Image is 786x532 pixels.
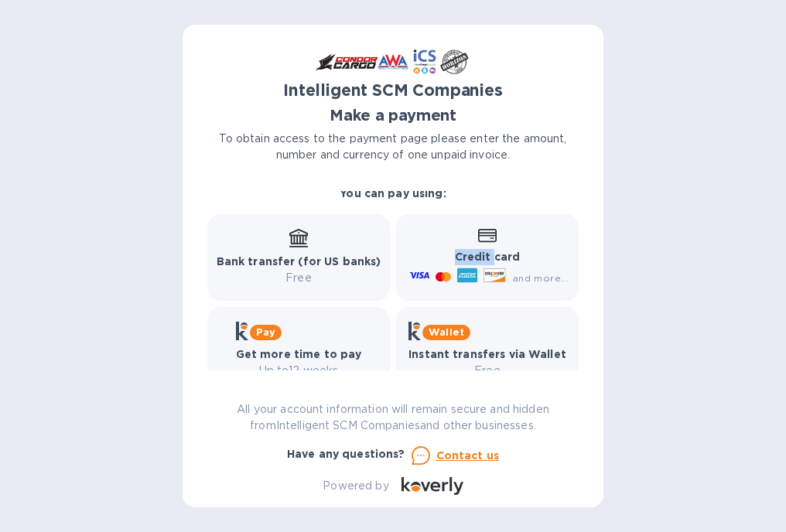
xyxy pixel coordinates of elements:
[217,270,381,286] p: Free
[429,326,464,338] b: Wallet
[436,449,500,462] u: Contact us
[323,478,388,494] p: Powered by
[207,107,579,124] h1: Make a payment
[217,255,381,268] b: Bank transfer (for US banks)
[207,401,579,434] p: All your account information will remain secure and hidden from Intelligent SCM Companies and oth...
[287,448,405,460] b: Have any questions?
[408,348,566,360] b: Instant transfers via Wallet
[512,272,569,284] span: and more...
[408,363,566,379] p: Free
[236,363,362,379] p: Up to 12 weeks
[236,348,362,360] b: Get more time to pay
[283,80,503,100] b: Intelligent SCM Companies
[207,131,579,163] p: To obtain access to the payment page please enter the amount, number and currency of one unpaid i...
[256,326,275,338] b: Pay
[455,251,520,263] b: Credit card
[340,187,446,199] b: You can pay using:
